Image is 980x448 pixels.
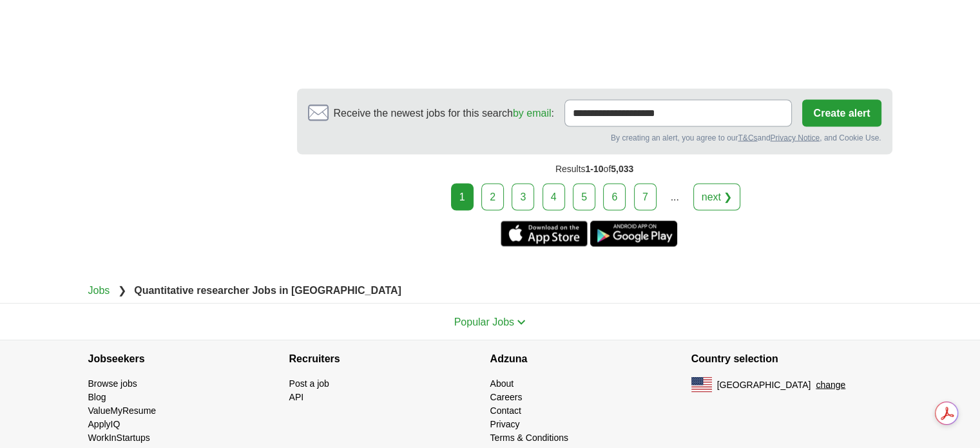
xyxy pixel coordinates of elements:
a: API [289,391,304,402]
a: T&Cs [738,133,757,142]
h4: Country selection [691,340,892,376]
img: toggle icon [517,319,526,325]
strong: Quantitative researcher Jobs in [GEOGRAPHIC_DATA] [134,284,401,295]
div: ... [662,184,687,209]
button: change [816,378,845,391]
div: By creating an alert, you agree to our and , and Cookie Use. [308,131,881,143]
button: Create alert [802,99,881,126]
a: Get the Android app [590,220,677,246]
a: Terms & Conditions [490,432,568,442]
span: 1-10 [585,163,603,173]
span: 5,033 [611,163,633,173]
a: WorkInStartups [88,432,150,442]
a: Browse jobs [88,378,137,388]
span: ❯ [118,284,126,295]
a: 4 [543,183,565,210]
span: Receive the newest jobs for this search : [334,105,554,121]
span: [GEOGRAPHIC_DATA] [717,378,811,391]
a: Careers [490,391,523,402]
a: Privacy Notice [770,133,820,142]
a: next ❯ [693,183,741,210]
a: 7 [634,183,657,210]
span: Popular Jobs [454,316,514,327]
a: Contact [490,405,521,415]
a: 5 [573,183,595,210]
div: Results of [297,154,892,183]
div: 1 [451,183,474,210]
a: ApplyIQ [88,418,120,429]
a: Blog [88,391,106,402]
a: Get the iPhone app [501,220,588,246]
a: 3 [512,183,534,210]
a: 6 [603,183,626,210]
img: US flag [691,376,712,392]
a: Jobs [88,284,110,295]
a: Post a job [289,378,329,388]
a: ValueMyResume [88,405,157,415]
a: by email [513,107,552,118]
a: 2 [481,183,504,210]
a: About [490,378,514,388]
a: Privacy [490,418,520,429]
